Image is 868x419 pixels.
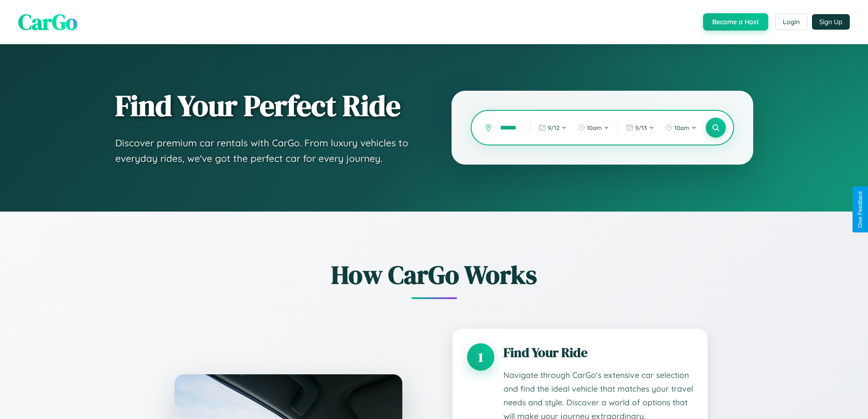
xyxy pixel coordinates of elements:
button: Sign Up [812,14,850,30]
button: 10am [661,120,701,135]
div: 1 [467,343,494,371]
button: 9/12 [534,120,571,135]
span: 10am [587,124,602,131]
h3: Find Your Ride [503,343,693,362]
div: Give Feedback [857,191,863,228]
h2: How CarGo Works [161,257,708,292]
span: 9 / 12 [548,124,560,131]
h1: Find Your Perfect Ride [115,90,415,122]
button: 9/13 [621,120,659,135]
span: 9 / 13 [635,124,647,131]
span: CarGo [18,7,77,37]
span: 10am [674,124,689,131]
button: Login [775,14,807,30]
button: Become a Host [703,13,768,31]
button: 10am [573,120,614,135]
p: Discover premium car rentals with CarGo. From luxury vehicles to everyday rides, we've got the pe... [115,135,415,166]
